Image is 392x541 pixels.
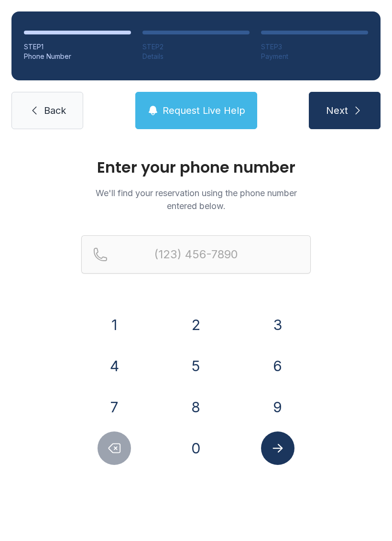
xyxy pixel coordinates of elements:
[261,52,368,61] div: Payment
[81,235,311,274] input: Reservation phone number
[44,104,66,117] span: Back
[326,104,348,117] span: Next
[24,42,131,52] div: STEP 1
[142,52,250,61] div: Details
[81,160,311,175] h1: Enter your phone number
[261,431,294,465] button: Submit lookup form
[98,349,131,383] button: 4
[98,308,131,342] button: 1
[179,308,213,342] button: 2
[179,390,213,424] button: 8
[261,42,368,52] div: STEP 3
[261,390,294,424] button: 9
[163,104,245,117] span: Request Live Help
[24,52,131,61] div: Phone Number
[98,431,131,465] button: Delete number
[261,349,294,383] button: 6
[142,42,250,52] div: STEP 2
[81,187,311,212] p: We'll find your reservation using the phone number entered below.
[98,390,131,424] button: 7
[179,431,213,465] button: 0
[261,308,294,342] button: 3
[179,349,213,383] button: 5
